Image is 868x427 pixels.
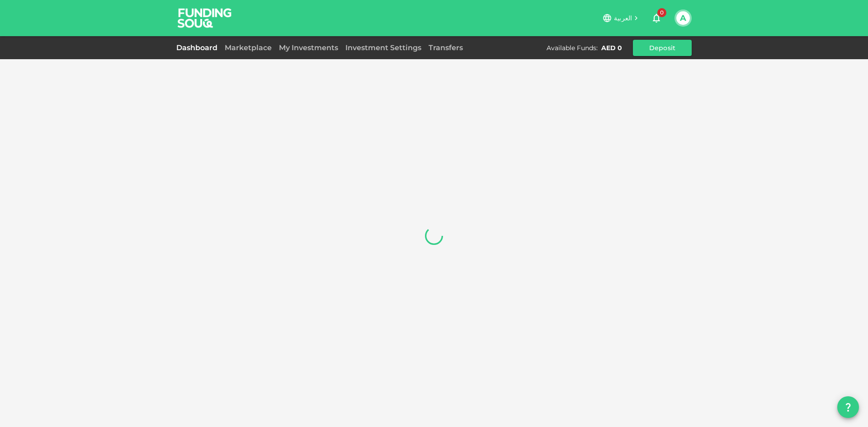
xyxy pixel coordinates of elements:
a: Investment Settings [342,43,425,52]
div: Available Funds : [547,43,598,52]
a: Dashboard [176,43,221,52]
span: 0 [657,8,666,17]
button: question [837,396,859,418]
button: 0 [647,9,665,27]
span: العربية [614,14,632,22]
a: Marketplace [221,43,275,52]
button: A [676,11,690,25]
a: Transfers [425,43,467,52]
div: AED 0 [601,43,622,52]
a: My Investments [275,43,342,52]
button: Deposit [633,40,692,56]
